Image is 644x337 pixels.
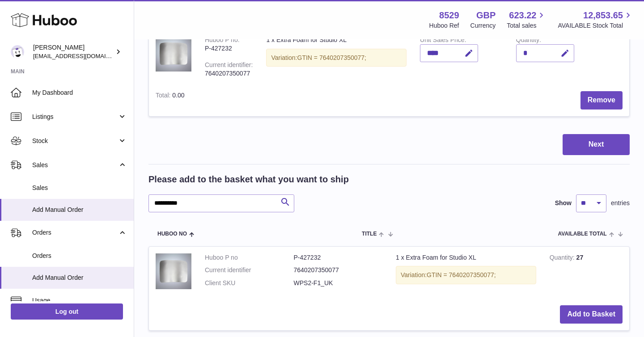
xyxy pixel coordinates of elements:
[294,279,383,287] dd: WPS2-F1_UK
[32,228,118,237] span: Orders
[266,49,407,67] div: Variation:
[294,266,383,274] dd: 7640207350077
[259,29,413,84] td: 1 x Extra Foam for Studio XL
[156,253,191,289] img: 1 x Extra Foam for Studio XL
[611,199,630,207] span: entries
[470,21,496,30] div: Currency
[516,36,541,46] label: Quantity
[362,231,377,237] span: Title
[509,9,536,21] span: 623.22
[157,231,187,237] span: Huboo no
[427,271,496,278] span: GTIN = 7640207350077;
[543,247,629,299] td: 27
[148,173,349,185] h2: Please add to the basket what you want to ship
[32,161,118,169] span: Sales
[32,184,127,192] span: Sales
[32,88,127,97] span: My Dashboard
[420,36,466,46] label: Unit Sales Price
[32,274,127,282] span: Add Manual Order
[555,199,572,207] label: Show
[33,43,114,60] div: [PERSON_NAME]
[11,303,123,320] a: Log out
[205,69,253,78] div: 7640207350077
[476,9,496,21] strong: GBP
[439,9,459,21] strong: 8529
[205,253,294,262] dt: Huboo P no
[156,36,191,72] img: 1 x Extra Foam for Studio XL
[558,9,633,30] a: 12,853.65 AVAILABLE Stock Total
[507,21,547,30] span: Total sales
[32,113,118,121] span: Listings
[32,206,127,214] span: Add Manual Order
[396,266,536,284] div: Variation:
[507,9,547,30] a: 623.22 Total sales
[32,252,127,260] span: Orders
[580,91,623,110] button: Remove
[205,279,294,287] dt: Client SKU
[11,45,24,59] img: admin@redgrass.ch
[389,247,543,299] td: 1 x Extra Foam for Studio XL
[172,92,184,99] span: 0.00
[156,92,172,101] label: Total
[560,305,623,324] button: Add to Basket
[429,21,459,30] div: Huboo Ref
[205,36,240,46] div: Huboo P no
[550,254,576,263] strong: Quantity
[32,137,118,145] span: Stock
[205,61,253,71] div: Current identifier
[205,266,294,274] dt: Current identifier
[297,54,367,61] span: GTIN = 7640207350077;
[583,9,623,21] span: 12,853.65
[558,231,607,237] span: AVAILABLE Total
[563,134,630,155] button: Next
[558,21,633,30] span: AVAILABLE Stock Total
[205,44,253,53] div: P-427232
[33,52,131,59] span: [EMAIL_ADDRESS][DOMAIN_NAME]
[294,253,383,262] dd: P-427232
[32,296,127,305] span: Usage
